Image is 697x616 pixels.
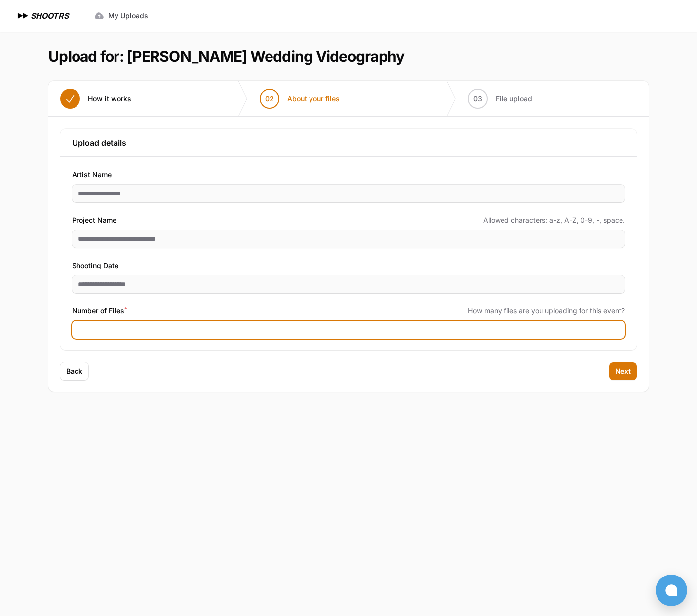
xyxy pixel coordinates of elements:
span: 02 [265,94,274,104]
span: Back [66,366,82,376]
span: About your files [287,94,340,104]
span: How it works [88,94,131,104]
span: Number of Files [72,305,127,317]
span: Allowed characters: a-z, A-Z, 0-9, -, space. [483,215,625,225]
a: My Uploads [88,7,154,25]
span: Project Name [72,214,116,226]
button: Open chat window [656,575,687,606]
span: My Uploads [108,11,148,21]
button: 03 File upload [456,81,544,116]
span: Artist Name [72,169,112,181]
a: SHOOTRS SHOOTRS [16,10,69,22]
span: File upload [496,94,532,104]
img: SHOOTRS [16,10,31,22]
button: Back [60,362,88,380]
span: 03 [473,94,482,104]
h1: Upload for: [PERSON_NAME] Wedding Videography [48,47,404,65]
button: 02 About your files [248,81,351,116]
button: How it works [48,81,143,116]
h1: SHOOTRS [31,10,69,22]
span: Shooting Date [72,260,118,271]
span: How many files are you uploading for this event? [468,306,625,316]
h3: Upload details [72,137,625,149]
button: Next [609,362,637,380]
span: Next [615,366,631,376]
